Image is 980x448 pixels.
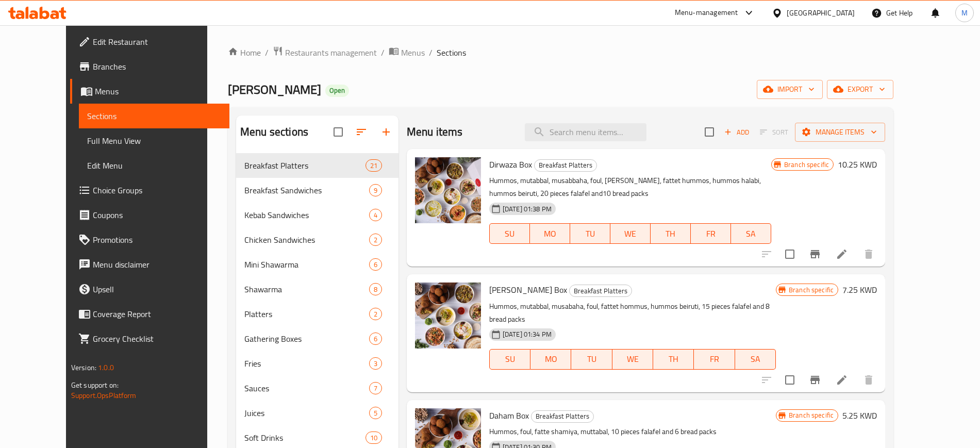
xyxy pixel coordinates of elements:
[369,407,382,419] div: items
[494,226,526,241] span: SU
[70,277,229,302] a: Upsell
[856,368,881,392] button: delete
[757,80,823,99] button: import
[836,248,848,260] a: Edit menu item
[842,408,877,423] h6: 5.25 KWD
[70,178,229,203] a: Choice Groups
[244,159,365,172] span: Breakfast Platters
[244,258,369,271] div: Mini Shawarma
[535,352,567,367] span: MO
[787,7,855,19] div: [GEOGRAPHIC_DATA]
[489,300,776,326] p: Hummos, mutabbal, musabaha, foul, fattet hommus, hummos beiruti, 15 pieces falafel and 8 bread packs
[93,333,221,345] span: Grocery Checklist
[70,29,229,54] a: Edit Restaurant
[499,329,556,339] span: [DATE] 01:34 PM
[236,351,398,376] div: Fries3
[93,60,221,73] span: Branches
[93,258,221,271] span: Menu disclaimer
[780,160,833,170] span: Branch specific
[93,36,221,48] span: Edit Restaurant
[87,110,221,122] span: Sections
[735,226,767,241] span: SA
[735,349,776,370] button: SA
[370,210,381,220] span: 4
[571,349,612,370] button: TU
[93,234,221,246] span: Promotions
[244,333,369,345] div: Gathering Boxes
[720,124,753,140] button: Add
[731,223,771,244] button: SA
[534,159,597,172] div: Breakfast Platters
[285,46,377,59] span: Restaurants management
[366,432,382,444] div: items
[698,352,730,367] span: FR
[228,78,321,101] span: [PERSON_NAME]
[79,153,229,178] a: Edit Menu
[244,184,369,196] span: Breakfast Sandwiches
[407,124,463,140] h2: Menu items
[489,282,567,297] span: [PERSON_NAME] Box
[803,242,827,267] button: Branch-specific-item
[389,46,425,59] a: Menus
[273,46,377,59] a: Restaurants management
[244,234,369,246] span: Chicken Sandwiches
[327,121,349,143] span: Select all sections
[71,361,96,374] span: Version:
[70,252,229,277] a: Menu disclaimer
[244,432,365,444] span: Soft Drinks
[489,349,530,370] button: SU
[236,277,398,302] div: Shawarma8
[574,226,606,241] span: TU
[795,123,885,142] button: Manage items
[236,376,398,401] div: Sauces7
[244,407,369,419] span: Juices
[228,46,261,59] a: Home
[612,349,653,370] button: WE
[369,308,382,320] div: items
[71,378,119,392] span: Get support on:
[244,283,369,295] span: Shawarma
[265,46,269,59] li: /
[87,135,221,147] span: Full Menu View
[489,174,771,200] p: Hummos, mutabbal, musabbaha, foul, [PERSON_NAME], fattet hummos, hummos halabi, hummos beiruti, 2...
[569,285,632,297] div: Breakfast Platters
[570,285,632,297] span: Breakfast Platters
[244,357,369,370] span: Fries
[489,408,529,423] span: Daham Box
[370,309,381,319] span: 2
[70,302,229,326] a: Coverage Report
[374,120,398,144] button: Add section
[723,126,751,138] span: Add
[531,410,593,422] span: Breakfast Platters
[699,121,720,143] span: Select section
[779,243,801,265] span: Select to update
[370,260,381,270] span: 6
[415,283,481,349] img: Abu Daham Box
[610,223,651,244] button: WE
[98,361,114,374] span: 1.0.0
[370,285,381,294] span: 8
[675,7,738,19] div: Menu-management
[429,46,433,59] li: /
[415,157,481,223] img: Dirwaza Box
[366,161,381,171] span: 21
[369,184,382,196] div: items
[236,178,398,203] div: Breakfast Sandwiches9
[236,401,398,425] div: Juices5
[617,352,649,367] span: WE
[369,283,382,295] div: items
[370,186,381,195] span: 9
[370,384,381,393] span: 7
[803,126,877,139] span: Manage items
[366,433,381,443] span: 10
[827,80,893,99] button: export
[71,389,137,402] a: Support.OpsPlatform
[401,46,425,59] span: Menus
[95,85,221,97] span: Menus
[534,226,566,241] span: MO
